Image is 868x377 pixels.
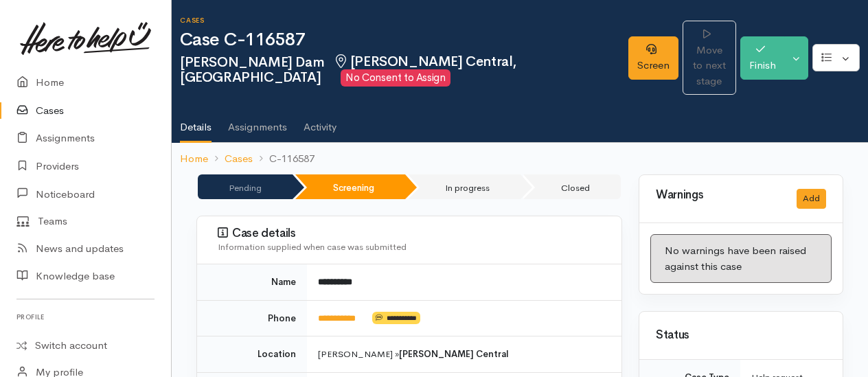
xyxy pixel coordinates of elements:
td: Phone [197,300,307,336]
h6: Cases [180,16,628,24]
li: Closed [523,174,621,199]
h6: Profile [16,308,155,326]
span: [PERSON_NAME] » [318,348,509,360]
a: Move to next stage [683,21,736,95]
span: No Consent to Assign [341,69,450,87]
li: In progress [408,174,521,199]
li: Screening [295,174,405,199]
li: C-116587 [253,151,315,167]
h3: Status [656,329,826,342]
td: Name [197,264,307,300]
button: Finish [740,36,785,80]
nav: breadcrumb [172,143,868,175]
div: No warnings have been raised against this case [650,234,832,283]
span: [PERSON_NAME] Central, [GEOGRAPHIC_DATA] [180,53,516,86]
h3: Warnings [656,189,780,202]
a: Activity [304,103,336,141]
h3: Case details [218,227,605,240]
li: Pending [198,174,293,199]
h2: [PERSON_NAME] Dam [180,54,628,87]
h1: Case C-116587 [180,30,628,50]
div: Information supplied when case was submitted [218,240,605,254]
a: Assignments [228,103,287,141]
a: Screen [628,36,678,80]
a: Details [180,103,212,143]
b: [PERSON_NAME] Central [399,348,509,360]
td: Location [197,336,307,373]
a: Home [180,151,208,167]
a: Cases [225,151,253,167]
button: Add [797,189,826,209]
